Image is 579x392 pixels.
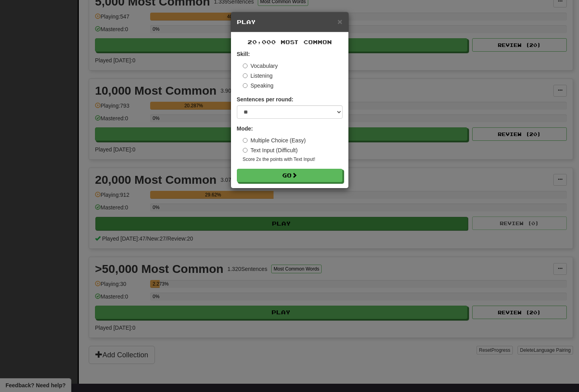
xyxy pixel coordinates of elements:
[337,17,342,26] span: ×
[237,18,343,26] h5: Play
[243,63,248,68] input: Vocabulary
[243,73,248,78] input: Listening
[243,148,248,153] input: Text Input (Difficult)
[243,62,278,70] label: Vocabulary
[243,83,248,88] input: Speaking
[237,51,250,57] strong: Skill:
[243,156,343,163] small: Score 2x the points with Text Input !
[237,169,343,182] button: Go
[337,17,342,26] button: Close
[243,72,273,80] label: Listening
[237,95,294,103] label: Sentences per round:
[243,146,298,154] label: Text Input (Difficult)
[243,82,274,90] label: Speaking
[243,138,248,143] input: Multiple Choice (Easy)
[237,125,253,132] strong: Mode:
[243,136,306,144] label: Multiple Choice (Easy)
[248,39,332,45] span: 20,000 Most Common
